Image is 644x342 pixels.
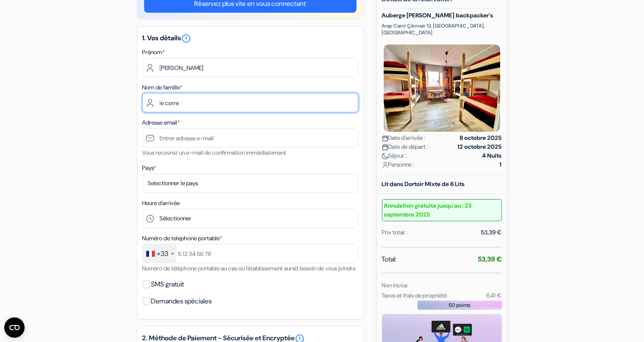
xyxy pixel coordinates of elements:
label: Numéro de telephone portable [142,234,223,243]
small: Non inclus [382,281,408,289]
p: Arap Cami Çıkmazı 12, [GEOGRAPHIC_DATA], [GEOGRAPHIC_DATA] [382,22,502,36]
h5: 1. Vos détails [142,33,358,44]
input: Entrer adresse e-mail [142,128,358,147]
label: Nom de famille [142,83,183,92]
b: Lit dans Dortoir Mixte de 6 Lits [382,180,465,188]
i: error_outline [181,33,192,44]
small: Numéro de téléphone portable au cas où l'établissement aurait besoin de vous joindre [142,264,356,272]
img: moon.svg [382,153,388,159]
img: calendar.svg [382,144,388,150]
span: Date d'arrivée : [382,133,426,142]
button: Ouvrir le widget CMP [4,317,25,338]
input: Entrez votre prénom [142,58,358,77]
img: user_icon.svg [382,162,388,168]
small: Annulation gratuite jusqu'au : 23 septembre 2025 [382,199,502,221]
label: Adresse email [142,118,180,127]
div: France: +33 [143,245,176,263]
label: Pays [142,164,156,172]
span: Total: [382,254,397,264]
small: Taxes et frais de propriété: [382,292,448,299]
label: Heure d'arrivée [142,199,180,208]
div: Prix total : [382,228,407,237]
label: Demandes spéciales [151,295,212,307]
a: error_outline [181,33,192,42]
label: SMS gratuit [151,278,184,290]
strong: 4 Nuits [482,151,502,160]
label: Prénom [142,48,165,57]
div: +33 [157,249,169,259]
strong: 53,39 € [478,255,502,264]
h5: Auberge [PERSON_NAME] backpacker's [382,12,502,19]
input: 6 12 34 56 78 [142,244,358,263]
input: Entrer le nom de famille [142,93,358,112]
div: 53,39 € [481,228,502,237]
span: Personne : [382,160,414,169]
strong: 8 octobre 2025 [460,133,502,142]
img: calendar.svg [382,135,388,142]
span: Séjour : [382,151,407,160]
small: 6,41 € [486,292,502,299]
span: 50 points [449,301,471,309]
small: Vous recevrez un e-mail de confirmation immédiatement [142,149,287,156]
strong: 12 octobre 2025 [458,142,502,151]
strong: 1 [500,160,502,169]
span: Date de départ : [382,142,429,151]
